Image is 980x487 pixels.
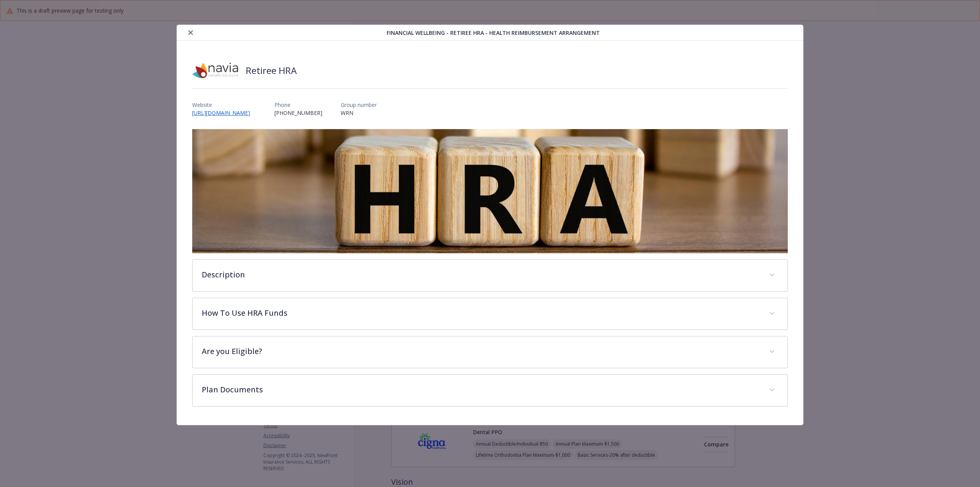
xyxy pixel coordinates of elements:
[202,346,760,357] p: Are you Eligible?
[192,101,256,109] p: Website
[246,64,297,77] h2: Retiree HRA
[193,298,787,330] div: How To Use HRA Funds
[193,336,787,368] div: Are you Eligible?
[341,101,377,109] p: Group number
[274,101,322,109] p: Phone
[192,109,256,116] a: [URL][DOMAIN_NAME]
[193,260,787,291] div: Description
[202,269,760,280] p: Description
[193,375,787,406] div: Plan Documents
[192,59,238,82] img: Navia Benefit Solutions
[202,384,760,395] p: Plan Documents
[341,109,377,117] p: WRN
[202,307,760,319] p: How To Use HRA Funds
[98,25,882,425] div: details for plan Financial Wellbeing - Retiree HRA - Health Reimbursement Arrangement
[186,28,195,37] button: close
[192,129,788,253] img: banner
[387,29,600,37] span: Financial Wellbeing - Retiree HRA - Health Reimbursement Arrangement
[274,109,322,117] p: [PHONE_NUMBER]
